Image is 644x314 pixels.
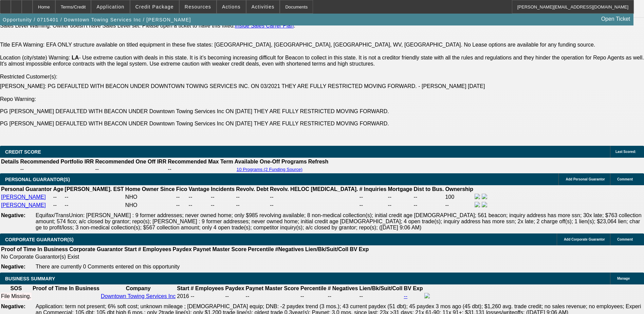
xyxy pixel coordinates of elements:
th: Recommended One Off IRR [95,158,167,165]
img: linkedin-icon.png [482,194,487,199]
td: -- [413,202,444,209]
td: -- [236,202,269,209]
td: -- [188,202,210,209]
th: Proof of Time In Business [32,285,100,292]
button: 10 Programs (2 Funding Source) [235,167,305,172]
a: Open Ticket [599,13,633,25]
b: Revolv. Debt [236,186,269,192]
b: Negative: [1,264,25,269]
td: -- [388,202,413,209]
b: Age [53,186,63,192]
td: -- [270,202,358,209]
b: Negative: [1,303,25,309]
a: Downtown Towing Services Inc [101,293,176,299]
b: LA [72,55,79,60]
b: BV Exp [404,285,423,291]
b: Vantage [189,186,209,192]
span: BUSINESS SUMMARY [5,276,55,281]
div: -- [246,293,299,299]
div: -- [300,293,326,299]
td: -- [176,202,188,209]
b: Start [124,246,136,252]
span: Last Scored: [615,150,636,154]
td: -- [53,193,63,201]
a: [PERSON_NAME] [1,202,46,208]
td: -- [359,202,387,209]
td: -- [95,166,167,173]
b: Mortgage [388,186,412,192]
td: -- [413,193,444,201]
td: -- [65,202,124,209]
span: Comment [617,238,633,241]
td: -- [176,193,188,201]
b: Percentile [300,285,326,291]
td: -- [388,193,413,201]
th: SOS [1,285,32,292]
td: -- [270,193,358,201]
td: -- [188,193,210,201]
td: -- [359,293,403,300]
td: -- [210,202,235,209]
div: -- [328,293,358,299]
img: facebook-icon.png [475,194,480,199]
img: facebook-icon.png [475,202,480,207]
b: Negative: [1,212,25,218]
b: Lien/Bk/Suit/Coll [359,285,402,291]
td: -- [359,193,387,201]
th: Available One-Off Programs [234,158,307,165]
button: Activities [246,0,280,13]
b: Incidents [211,186,235,192]
img: facebook-icon.png [424,293,430,298]
b: # Negatives [328,285,358,291]
img: linkedin-icon.png [482,202,487,207]
button: Actions [217,0,246,13]
span: CREDIT SCORE [5,149,41,155]
button: Application [91,0,129,13]
td: NHO [125,202,175,209]
th: Refresh [308,158,329,165]
b: Paydex [173,246,192,252]
div: File Missing. [1,293,31,299]
td: -- [20,166,94,173]
th: Details [1,158,19,165]
b: Paydex [225,285,244,291]
th: Proof of Time In Business [1,246,68,253]
span: Add Personal Guarantor [566,177,605,181]
b: Revolv. HELOC [MEDICAL_DATA]. [270,186,358,192]
span: CORPORATE GUARANTOR(S) [5,237,74,242]
td: 100 [445,193,474,201]
span: Manage [617,277,630,280]
td: -- [236,193,269,201]
a: [PERSON_NAME] [1,194,46,200]
b: Lien/Bk/Suit/Coll [305,246,348,252]
th: Recommended Portfolio IRR [20,158,94,165]
b: Company [126,285,151,291]
button: Resources [180,0,216,13]
b: # Inquiries [359,186,386,192]
a: -- [404,293,408,299]
a: Inside Sales Carrer Plan [235,23,294,29]
td: NHO [125,193,175,201]
span: Credit Package [135,4,174,10]
span: Comment [617,177,633,181]
button: Credit Package [130,0,179,13]
b: #Negatives [275,246,304,252]
td: -- [65,193,124,201]
b: Dist to Bus. [414,186,444,192]
b: Percentile [248,246,274,252]
td: -- [210,193,235,201]
label: EFA ONLY structure available on titled equipment in these five states: [GEOGRAPHIC_DATA], [GEOGRA... [46,42,595,48]
b: # Employees [191,285,224,291]
td: -- [445,202,474,209]
span: Activities [252,4,275,10]
b: Fico [176,186,187,192]
span: Resources [185,4,211,10]
b: Ownership [445,186,473,192]
th: Recommended Max Term [167,158,234,165]
td: 2016 [177,293,189,300]
b: Home Owner Since [125,186,175,192]
b: Personal Guarantor [1,186,52,192]
td: -- [53,202,63,209]
b: BV Exp [350,246,369,252]
b: Paynet Master Score [193,246,246,252]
